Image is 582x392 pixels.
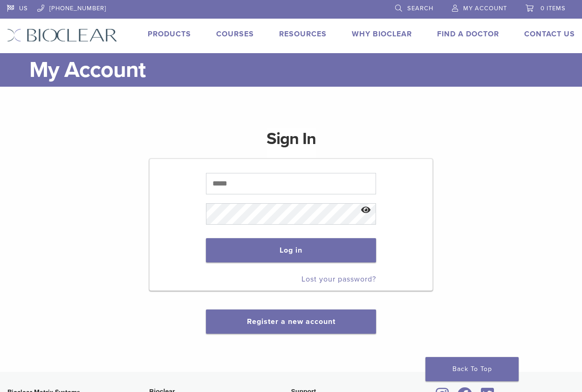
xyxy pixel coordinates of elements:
[206,309,377,334] button: Register a new account
[524,29,575,39] a: Contact Us
[425,357,519,381] a: Back To Top
[206,238,376,262] button: Log in
[407,5,433,12] span: Search
[352,29,412,39] a: Why Bioclear
[279,29,327,39] a: Resources
[463,5,507,12] span: My Account
[247,317,336,326] a: Register a new account
[301,275,376,284] a: Lost your password?
[29,53,575,87] h1: My Account
[356,199,376,222] button: Show password
[216,29,254,39] a: Courses
[437,29,499,39] a: Find A Doctor
[267,128,316,158] h1: Sign In
[7,28,117,42] img: Bioclear
[148,29,191,39] a: Products
[541,5,566,12] span: 0 items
